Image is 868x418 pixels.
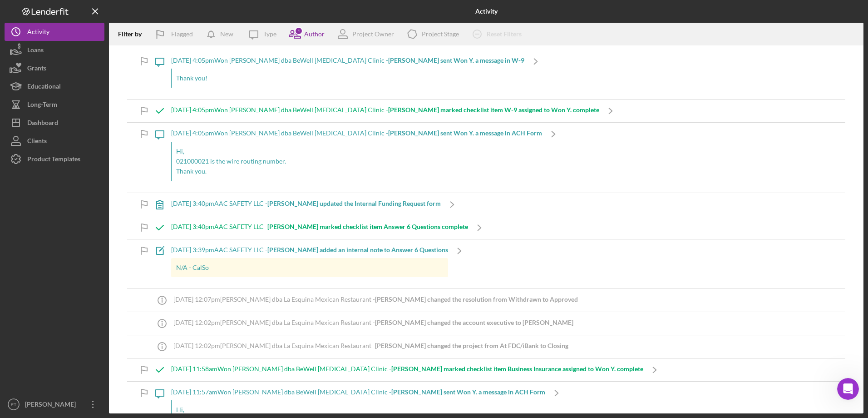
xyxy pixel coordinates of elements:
b: [PERSON_NAME] changed the account executive to [PERSON_NAME] [375,318,573,326]
a: [DATE] 4:05pmWon [PERSON_NAME] dba BeWell [MEDICAL_DATA] Clinic -[PERSON_NAME] sent Won Y. a mess... [148,123,565,192]
button: Long-Term [5,95,104,114]
b: [PERSON_NAME] sent Won Y. a message in ACH Form [391,388,545,396]
div: Educational [27,77,61,98]
a: [DATE] 3:40pmAAC SAFETY LLC -[PERSON_NAME] marked checklist item Answer 6 Questions complete [148,216,491,239]
div: Activity [27,23,49,43]
div: Author [304,30,325,38]
div: Loans [27,41,44,61]
b: Activity [475,8,498,15]
div: Grants [27,59,46,80]
button: Educational [5,77,104,95]
div: Project Owner [352,30,394,38]
a: [DATE] 4:05pmWon [PERSON_NAME] dba BeWell [MEDICAL_DATA] Clinic -[PERSON_NAME] sent Won Y. a mess... [148,50,547,99]
p: Thank you! [176,73,520,83]
p: 021000021 is the wire routing number. [176,156,538,166]
div: Project Stage [422,30,459,38]
div: [DATE] 4:05pm Won [PERSON_NAME] dba BeWell [MEDICAL_DATA] Clinic - [171,106,599,114]
b: [PERSON_NAME] sent Won Y. a message in ACH Form [388,129,542,137]
button: Dashboard [5,114,104,132]
div: Reset Filters [487,25,522,43]
div: [DATE] 4:05pm Won [PERSON_NAME] dba BeWell [MEDICAL_DATA] Clinic - [171,129,542,137]
button: Flagged [148,25,202,43]
div: 1 [295,27,303,35]
button: ET[PERSON_NAME] [5,395,104,413]
b: [PERSON_NAME] marked checklist item Answer 6 Questions complete [267,223,468,230]
div: Flagged [171,25,193,43]
p: Hi, [176,405,541,415]
button: Product Templates [5,150,104,168]
a: [DATE] 4:05pmWon [PERSON_NAME] dba BeWell [MEDICAL_DATA] Clinic -[PERSON_NAME] marked checklist i... [148,100,622,122]
div: New [220,25,233,43]
button: Clients [5,132,104,150]
p: Hi, [176,146,538,156]
div: Dashboard [27,114,58,134]
p: N/A - CalSo [176,263,444,273]
div: [DATE] 12:02pm [PERSON_NAME] dba La Esquina Mexican Restaurant - [173,319,573,326]
b: [PERSON_NAME] sent Won Y. a message in W-9 [388,56,524,64]
a: [DATE] 3:39pmAAC SAFETY LLC -[PERSON_NAME] added an internal note to Answer 6 QuestionsN/A - CalSo [148,239,471,289]
button: Activity [5,23,104,41]
a: [DATE] 11:58amWon [PERSON_NAME] dba BeWell [MEDICAL_DATA] Clinic -[PERSON_NAME] marked checklist ... [148,358,666,381]
div: [DATE] 3:40pm AAC SAFETY LLC - [171,223,468,230]
div: Product Templates [27,150,80,170]
div: Type [263,30,276,38]
p: Thank you. [176,166,538,176]
iframe: Intercom live chat [837,378,859,400]
div: [DATE] 3:40pm AAC SAFETY LLC - [171,200,441,207]
a: [DATE] 3:40pmAAC SAFETY LLC -[PERSON_NAME] updated the Internal Funding Request form [148,193,464,216]
div: [DATE] 11:58am Won [PERSON_NAME] dba BeWell [MEDICAL_DATA] Clinic - [171,365,643,373]
b: [PERSON_NAME] marked checklist item Business Insurance assigned to Won Y. complete [391,365,643,373]
button: Grants [5,59,104,77]
b: [PERSON_NAME] updated the Internal Funding Request form [267,199,441,207]
div: [DATE] 11:57am Won [PERSON_NAME] dba BeWell [MEDICAL_DATA] Clinic - [171,388,545,396]
div: [DATE] 3:39pm AAC SAFETY LLC - [171,246,448,254]
div: [DATE] 4:05pm Won [PERSON_NAME] dba BeWell [MEDICAL_DATA] Clinic - [171,57,524,64]
div: Filter by [118,30,148,38]
b: [PERSON_NAME] added an internal note to Answer 6 Questions [267,246,448,254]
div: [PERSON_NAME] [23,395,82,416]
b: [PERSON_NAME] marked checklist item W-9 assigned to Won Y. complete [388,106,599,114]
div: [DATE] 12:07pm [PERSON_NAME] dba La Esquina Mexican Restaurant - [173,296,578,303]
b: [PERSON_NAME] changed the resolution from Withdrawn to Approved [375,295,578,303]
div: [DATE] 12:02pm [PERSON_NAME] dba La Esquina Mexican Restaurant - [173,342,568,349]
button: New [202,25,242,43]
button: Loans [5,41,104,59]
div: Clients [27,132,47,152]
div: Long-Term [27,95,57,116]
button: Reset Filters [466,25,531,43]
b: [PERSON_NAME] changed the project from At FDC/iBank to Closing [375,342,568,349]
text: ET [11,402,16,407]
